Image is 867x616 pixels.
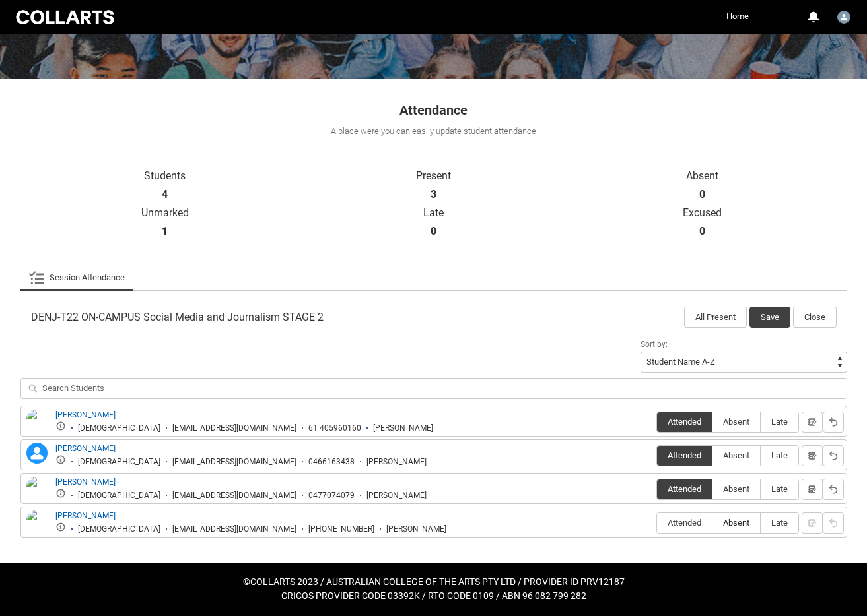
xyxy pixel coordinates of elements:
span: Attended [657,518,712,528]
button: Reset [823,445,844,466]
div: [PERSON_NAME] [386,524,446,534]
p: Absent [568,169,837,183]
span: Late [761,484,798,494]
button: Close [793,307,837,328]
strong: 0 [699,225,705,238]
div: [DEMOGRAPHIC_DATA] [78,524,160,534]
button: User Profile Kate.Arnott [834,5,854,26]
p: Late [299,206,568,220]
div: A place were you can easily update student attendance [19,125,849,138]
strong: 0 [699,188,705,201]
span: Absent [712,518,760,528]
button: All Present [684,307,747,328]
p: Unmarked [31,206,300,220]
button: Notes [802,445,823,466]
img: Claudia Mather [26,409,48,438]
strong: 4 [162,188,168,201]
span: Attendance [399,102,468,118]
span: Absent [712,417,760,427]
button: Notes [802,412,823,433]
img: Joseph Owen-Horn [26,510,48,548]
div: [DEMOGRAPHIC_DATA] [78,491,160,501]
button: Save [749,307,790,328]
span: DENJ-T22 ON-CAMPUS Social Media and Journalism STAGE 2 [31,311,324,324]
div: [EMAIL_ADDRESS][DOMAIN_NAME] [172,457,296,467]
span: Attended [657,484,712,494]
span: Attended [657,450,712,460]
a: [PERSON_NAME] [55,444,116,453]
button: Reset [823,479,844,500]
span: Late [761,450,798,460]
button: Reset [823,412,844,433]
input: Search Students [20,378,847,399]
div: [DEMOGRAPHIC_DATA] [78,457,160,467]
a: [PERSON_NAME] [55,511,116,520]
span: Absent [712,484,760,494]
p: Excused [568,206,837,220]
span: Attended [657,417,712,427]
li: Session Attendance [20,264,133,291]
a: Session Attendance [28,264,125,291]
a: [PERSON_NAME] [55,410,116,419]
div: [EMAIL_ADDRESS][DOMAIN_NAME] [172,524,296,534]
p: Present [299,169,568,183]
div: [PERSON_NAME] [366,491,427,501]
span: Late [761,518,798,528]
div: 0477074079 [308,491,355,501]
div: [PERSON_NAME] [366,457,427,467]
span: Sort by: [641,340,668,349]
strong: 1 [162,225,168,238]
div: 0466163438 [308,457,355,467]
lightning-icon: Jenna Ponsonby [26,443,48,464]
div: [PERSON_NAME] [373,423,433,433]
strong: 0 [431,225,436,238]
div: [DEMOGRAPHIC_DATA] [78,423,160,433]
a: Home [723,7,752,26]
p: Students [31,169,300,183]
img: Kate.Arnott [837,11,850,24]
button: Reset [823,512,844,534]
button: Notes [802,479,823,500]
strong: 3 [431,188,436,201]
div: [EMAIL_ADDRESS][DOMAIN_NAME] [172,491,296,501]
span: Late [761,417,798,427]
img: Jesse Helms [26,476,48,505]
span: Absent [712,450,760,460]
div: [PHONE_NUMBER] [308,524,374,534]
div: [EMAIL_ADDRESS][DOMAIN_NAME] [172,423,296,433]
a: [PERSON_NAME] [55,477,116,487]
div: 61 405960160 [308,423,361,433]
